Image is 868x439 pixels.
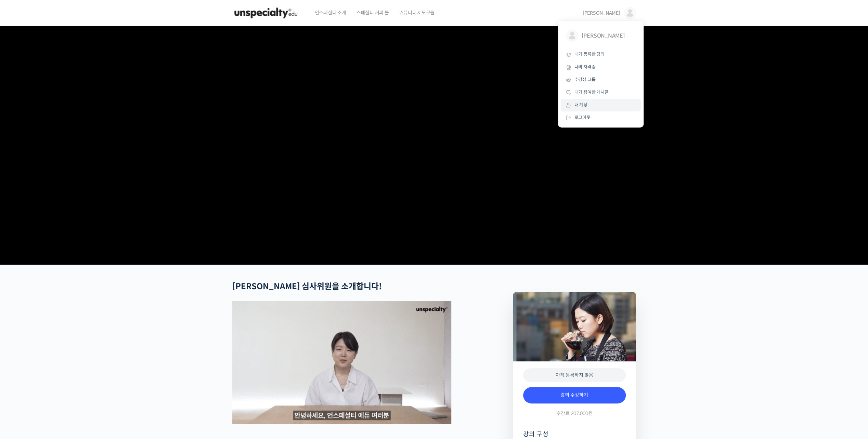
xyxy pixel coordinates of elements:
[2,217,45,234] a: 홈
[582,29,632,42] span: [PERSON_NAME]
[574,51,605,57] span: 내가 등록한 강의
[574,77,596,82] span: 수강생 그룹
[561,48,641,61] a: 내가 등록한 강의
[106,227,114,232] span: 설정
[232,281,379,292] strong: [PERSON_NAME] 심사위원을 소개합니다
[88,217,131,234] a: 설정
[63,227,71,233] span: 대화
[561,24,641,48] a: [PERSON_NAME]
[45,217,88,234] a: 대화
[561,99,641,111] a: 내 계정
[561,61,641,74] a: 나의 자격증
[556,410,593,417] span: 수강료 207,000원
[561,74,641,86] a: 수강생 그룹
[523,368,626,382] div: 아직 등록하지 않음
[574,89,609,95] span: 내가 참여한 게시글
[523,387,626,403] a: 강의 수강하기
[232,282,477,292] h2: !
[22,227,26,232] span: 홈
[561,111,641,124] a: 로그아웃
[583,10,620,16] span: [PERSON_NAME]
[574,102,587,108] span: 내 계정
[561,86,641,99] a: 내가 참여한 게시글
[574,115,591,120] span: 로그아웃
[574,64,596,70] span: 나의 자격증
